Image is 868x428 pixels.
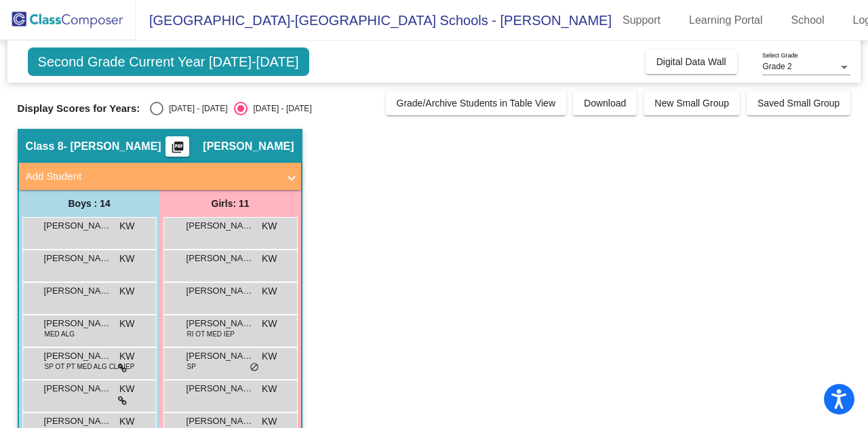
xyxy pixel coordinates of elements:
span: SP OT PT MED ALG CLA IEP [45,362,135,372]
span: Grade 2 [762,62,791,71]
span: KW [119,219,135,233]
span: Display Scores for Years: [18,102,140,115]
mat-panel-title: Add Student [26,169,278,184]
mat-radio-group: Select an option [150,102,311,115]
span: SP [187,362,196,372]
span: [PERSON_NAME] [186,414,254,428]
span: [PERSON_NAME] [186,349,254,363]
mat-icon: picture_as_pdf [170,140,186,159]
a: Support [612,9,671,31]
button: Grade/Archive Students in Table View [386,91,567,115]
span: KW [119,317,135,331]
a: Learning Portal [678,9,774,31]
span: [PERSON_NAME] [44,252,112,265]
span: KW [119,252,135,266]
span: [PERSON_NAME] [44,414,112,428]
span: [PERSON_NAME] [44,382,112,395]
span: Grade/Archive Students in Table View [397,98,556,109]
span: [PERSON_NAME] [186,382,254,395]
span: [PERSON_NAME] [186,252,254,265]
span: KW [262,382,277,396]
div: Boys : 14 [19,190,160,217]
span: KW [119,284,135,298]
span: [PERSON_NAME] [186,219,254,233]
span: KW [119,382,135,396]
span: KW [262,349,277,364]
span: do_not_disturb_alt [250,362,259,373]
span: [GEOGRAPHIC_DATA]-[GEOGRAPHIC_DATA] Schools - [PERSON_NAME] [136,9,612,31]
span: Second Grade Current Year [DATE]-[DATE] [28,47,309,76]
span: [PERSON_NAME] [186,284,254,298]
span: [PERSON_NAME] [44,284,112,298]
span: Download [584,98,626,109]
span: New Small Group [654,98,729,109]
span: KW [262,252,277,266]
span: [PERSON_NAME] [44,349,112,363]
span: Saved Small Group [757,98,840,109]
span: KW [262,317,277,331]
mat-expansion-panel-header: Add Student [19,163,301,190]
div: [DATE] - [DATE] [163,102,227,115]
span: Class 8 [26,140,64,153]
div: Girls: 11 [160,190,301,217]
button: Download [573,91,637,115]
span: [PERSON_NAME] [44,317,112,330]
a: School [781,9,835,31]
span: KW [262,284,277,298]
span: - [PERSON_NAME] [64,140,161,153]
button: Print Students Details [165,136,189,157]
span: MED ALG [45,329,75,339]
span: KW [119,349,135,364]
button: Digital Data Wall [646,50,737,74]
button: New Small Group [644,91,740,115]
div: [DATE] - [DATE] [248,102,311,115]
span: KW [262,219,277,233]
span: RI OT MED IEP [187,329,235,339]
span: [PERSON_NAME] [203,140,294,153]
span: [PERSON_NAME] [186,317,254,330]
button: Saved Small Group [747,91,850,115]
span: Digital Data Wall [656,56,726,67]
span: [PERSON_NAME] [44,219,112,233]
